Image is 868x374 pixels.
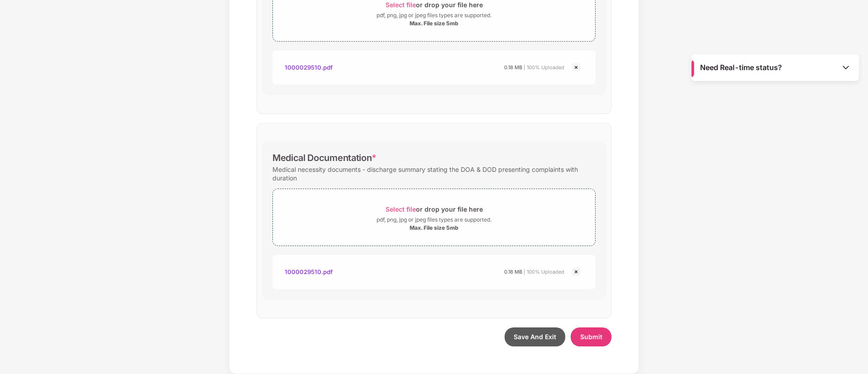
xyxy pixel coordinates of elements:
button: Save And Exit [505,327,565,346]
div: Max. File size 5mb [410,224,458,232]
img: svg+xml;base64,PHN2ZyBpZD0iQ3Jvc3MtMjR4MjQiIHhtbG5zPSJodHRwOi8vd3d3LnczLm9yZy8yMDAwL3N2ZyIgd2lkdG... [571,266,582,277]
span: Select file [386,205,416,213]
img: Toggle Icon [841,63,850,72]
span: | 100% Uploaded [524,269,564,275]
div: Max. File size 5mb [410,20,458,27]
span: | 100% Uploaded [524,64,564,71]
div: 1000029510.pdf [285,264,333,279]
span: Need Real-time status? [700,63,782,72]
span: Submit [580,333,602,341]
button: Submit [571,327,611,346]
span: Save And Exit [514,333,556,341]
span: Select file [386,1,416,9]
span: Select fileor drop your file herepdf, png, jpg or jpeg files types are supported.Max. File size 5mb [273,196,595,239]
div: or drop your file here [386,203,483,215]
div: pdf, png, jpg or jpeg files types are supported. [377,11,491,20]
span: 0.18 MB [504,64,522,71]
img: svg+xml;base64,PHN2ZyBpZD0iQ3Jvc3MtMjR4MjQiIHhtbG5zPSJodHRwOi8vd3d3LnczLm9yZy8yMDAwL3N2ZyIgd2lkdG... [571,62,582,73]
div: Medical Documentation [272,152,377,163]
div: Medical necessity documents - discharge summary stating the DOA & DOD presenting complaints with ... [272,163,596,184]
div: pdf, png, jpg or jpeg files types are supported. [377,215,491,224]
div: 1000029510.pdf [285,60,333,75]
span: 0.18 MB [504,269,522,275]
